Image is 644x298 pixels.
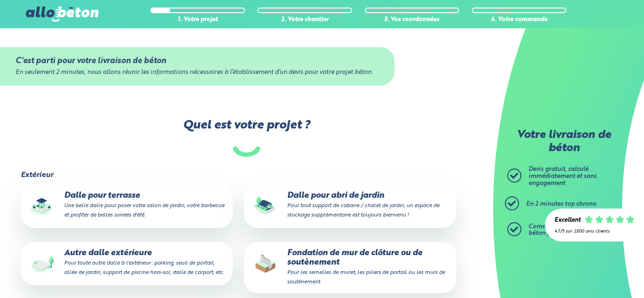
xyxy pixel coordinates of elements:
[64,203,224,218] small: Une belle dalle pour poser votre salon de jardin, votre barbecue et profiter de belles soirées d'...
[250,191,449,220] p: Dalle pour abri de jardin
[554,217,581,224] div: Excellent
[250,249,449,287] p: Fondation de mur de clôture ou de soutènement
[27,191,58,221] img: final_use.values.terrace
[250,191,281,221] img: final_use.values.garden_shed
[27,191,226,220] p: Dalle pour terrasse
[528,166,597,186] span: Devis gratuit, calculé immédiatement et sans engagement
[560,261,634,288] iframe: Help widget launcher
[510,129,618,155] p: Votre livraison de béton
[64,260,224,275] small: Pour toute autre dalle à l'extérieur : parking, seuil de portail, allée de jardin, support de pis...
[472,16,566,24] div: 4. Votre commande
[365,16,459,24] div: 3. Vos coordonnées
[287,203,439,218] small: Pour tout support de cabane / chalet de jardin, un espace de stockage supplémentaire est toujours...
[287,270,445,285] small: Pour les semelles de muret, les piliers de portail ou les murs de soutènement.
[20,119,473,157] label: Quel est votre projet ?
[554,229,635,234] div: 4.7/5 sur 2300 avis clients
[250,249,281,279] img: final_use.values.closing_wall_fundation
[526,201,596,207] span: En 2 minutes top chrono
[150,16,245,24] div: 1. Votre projet
[21,171,53,179] legend: Extérieur
[27,249,58,279] img: final_use.values.outside_slab
[528,224,604,237] span: Commandez ensuite votre béton prêt à l'emploi
[26,7,99,22] img: allobéton
[16,69,379,76] div: En seulement 2 minutes, nous allons réunir les informations nécessaires à l’établissement d’un de...
[257,16,352,24] div: 2. Votre chantier
[16,56,379,65] div: C'est parti pour votre livraison de béton
[27,249,226,277] p: Autre dalle extérieure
